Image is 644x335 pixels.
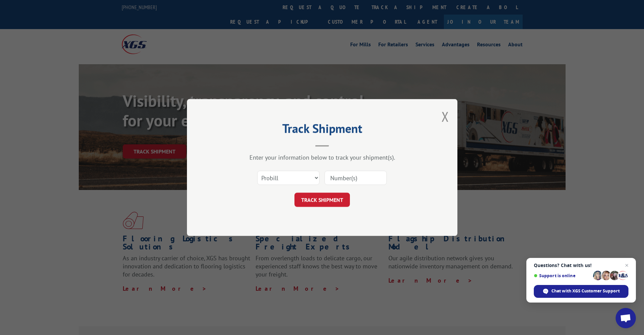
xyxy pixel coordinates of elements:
[442,107,449,125] button: Close modal
[221,153,424,161] div: Enter your information below to track your shipment(s).
[221,124,424,137] h2: Track Shipment
[551,288,620,294] span: Chat with XGS Customer Support
[534,263,628,268] span: Questions? Chat with us!
[325,171,387,185] input: Number(s)
[294,193,350,207] button: TRACK SHIPMENT
[616,308,636,328] div: Open chat
[534,285,628,298] div: Chat with XGS Customer Support
[534,273,591,278] span: Support is online
[623,261,631,269] span: Close chat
